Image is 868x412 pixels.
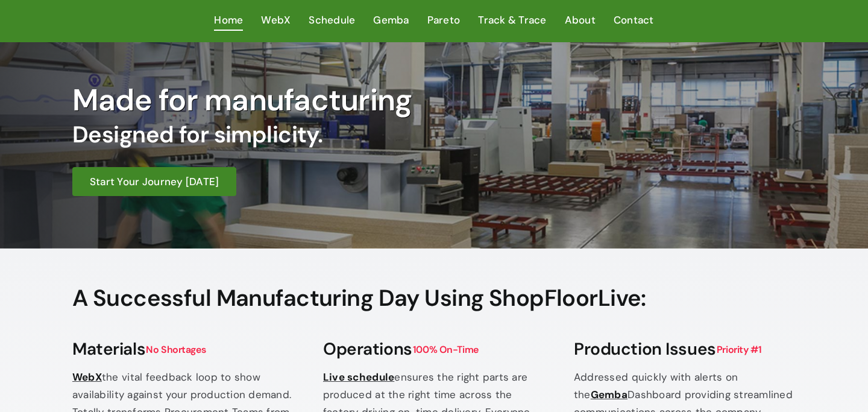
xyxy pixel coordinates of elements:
[614,11,654,29] span: Contact
[72,82,608,118] h1: Made for manufacturing
[145,343,206,357] span: No Shortages
[614,11,654,30] a: Contact
[323,370,394,384] a: Live schedule
[72,121,608,149] h2: Designed for simplicity.
[309,11,355,29] span: Schedule
[214,11,243,29] span: Home
[427,11,461,30] a: Pareto
[72,370,102,384] a: WebX
[90,175,219,188] span: Start Your Journey [DATE]
[424,283,646,313] span: Using ShopFloorLive:
[72,285,420,312] span: A Successful Manufacturing Day
[373,11,409,30] a: Gemba
[72,339,294,360] h3: Materials
[574,339,796,360] h3: Production Issues
[373,11,409,29] span: Gemba
[478,11,546,29] span: Track & Trace
[412,343,479,357] span: 100% On-Time
[323,339,545,360] h3: Operations
[427,11,461,29] span: Pareto
[214,11,243,30] a: Home
[261,11,291,29] span: WebX
[72,167,236,196] a: Start Your Journey [DATE]
[565,11,596,30] a: About
[309,11,355,30] a: Schedule
[591,388,627,401] a: Gemba
[478,11,546,30] a: Track & Trace
[716,343,762,357] span: Priority #1
[261,11,291,30] a: WebX
[565,11,596,29] span: About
